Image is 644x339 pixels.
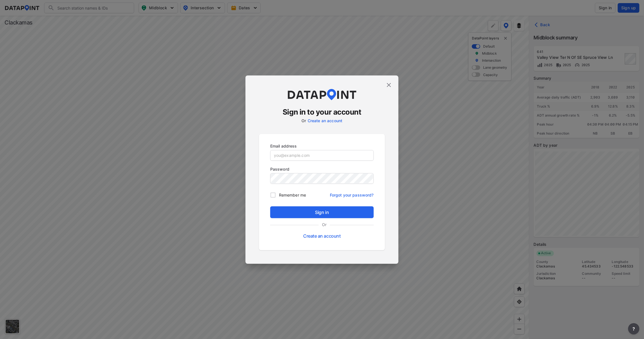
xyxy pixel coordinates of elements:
p: Email address [270,143,374,149]
img: close.efbf2170.svg [386,82,392,88]
a: Forgot your password? [330,189,374,198]
span: ? [632,325,636,332]
img: dataPointLogo.9353c09d.svg [287,89,357,100]
a: Create an account [308,118,343,123]
input: you@example.com [271,150,373,160]
label: Or [301,118,306,123]
span: Remember me [279,192,306,198]
label: Or [319,222,330,228]
button: more [628,323,640,334]
h3: Sign in to your account [259,107,385,117]
span: Sign in [275,209,369,216]
a: Create an account [303,233,341,239]
button: Sign in [270,206,374,218]
p: Password [270,166,374,172]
